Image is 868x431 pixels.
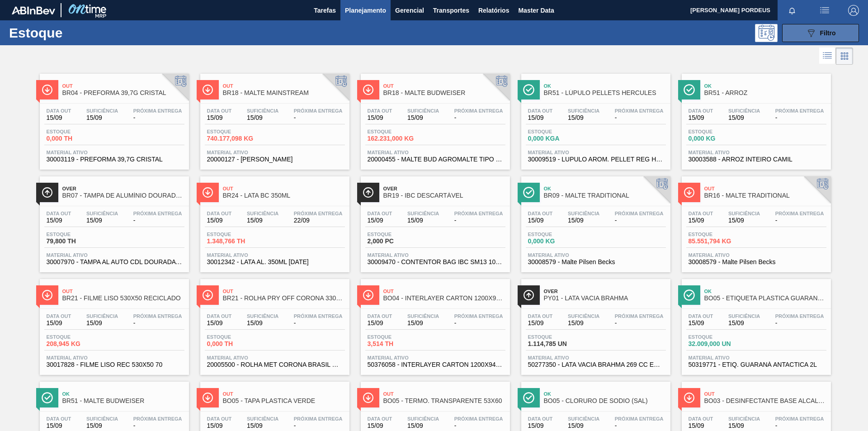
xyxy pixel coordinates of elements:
span: Material ativo [47,355,182,360]
span: Data out [368,416,392,422]
span: Estoque [207,232,270,237]
span: 50376058 - INTERLAYER CARTON 1200X944MM [368,361,503,368]
span: Material ativo [207,150,343,155]
img: Ícone [202,289,213,301]
span: Ok [62,391,184,397]
a: ÍconeOverPY01 - LATA VACIA BRAHMAData out15/09Suficiência15/09Próxima Entrega-Estoque1.114,785 UN... [514,272,675,375]
span: Data out [207,313,232,319]
span: - [294,320,343,327]
span: Suficiência [407,416,439,422]
span: 1.348,766 TH [207,238,270,245]
span: Suficiência [407,211,439,216]
span: 15/09 [247,422,278,429]
span: Suficiência [86,313,118,319]
span: 15/09 [368,217,392,224]
span: Data out [47,416,71,422]
span: 15/09 [407,217,439,224]
span: Estoque [528,232,591,237]
a: ÍconeOkBO05 - ETIQUETA PLASTICA GUARANA 2LData out15/09Suficiência15/09Próxima Entrega-Estoque32.... [675,272,835,375]
span: Próxima Entrega [615,313,664,319]
span: - [454,320,503,327]
span: Material ativo [689,355,824,360]
span: Próxima Entrega [294,108,343,114]
span: 30003119 - PREFORMA 39,7G CRISTAL [47,156,182,163]
span: 30009519 - LUPULO AROM. PELLET REG HERCULES [528,156,664,163]
span: Ok [704,289,826,294]
span: BR51 - MALTE BUDWEISER [62,398,184,404]
span: - [615,217,664,224]
span: - [294,114,343,121]
span: Filtro [820,29,836,37]
span: Próxima Entrega [775,211,824,216]
span: Próxima Entrega [133,416,182,422]
span: BO03 - DESINFECTANTE BASE ALCALINA [704,398,826,404]
span: 15/09 [86,320,118,327]
a: ÍconeOutBR04 - PREFORMA 39,7G CRISTALData out15/09Suficiência15/09Próxima Entrega-Estoque0,000 TH... [33,67,193,170]
span: 15/09 [689,217,713,224]
span: 32.009,000 UN [689,341,752,347]
a: ÍconeOutBR24 - LATA BC 350MLData out15/09Suficiência15/09Próxima Entrega22/09Estoque1.348,766 THM... [193,170,354,272]
span: 15/09 [689,320,713,327]
div: Visão em Lista [819,47,836,65]
span: Suficiência [407,108,439,114]
span: Out [383,289,505,294]
span: 15/09 [368,320,392,327]
span: BR18 - MALTE BUDWEISER [383,90,505,96]
span: BO05 - ETIQUETA PLASTICA GUARANA 2L [704,295,826,302]
span: 15/09 [728,217,760,224]
span: Próxima Entrega [615,108,664,114]
span: 30003588 - ARROZ INTEIRO CAMIL [689,156,824,163]
span: 0,000 KG [528,238,591,245]
span: Suficiência [728,313,760,319]
span: - [133,114,182,121]
span: Data out [528,108,553,114]
span: Out [704,186,826,191]
span: 15/09 [247,217,278,224]
span: Tarefas [314,5,336,16]
span: Data out [528,416,553,422]
span: 30009470 - CONTENTOR BAG IBC SM13 1000L [368,259,503,265]
span: 15/09 [528,422,553,429]
span: Material ativo [47,150,182,155]
span: Suficiência [728,416,760,422]
span: BR19 - IBC DESCARTÁVEL [383,192,505,199]
span: Material ativo [207,355,343,360]
a: ÍconeOverBR19 - IBC DESCARTÁVELData out15/09Suficiência15/09Próxima Entrega-Estoque2,000 PCMateri... [354,170,514,272]
span: Próxima Entrega [294,211,343,216]
span: 0,000 KG [689,135,752,142]
img: Ícone [42,187,53,198]
span: - [133,217,182,224]
span: Ok [544,83,666,89]
span: 15/09 [207,320,232,327]
span: 15/09 [689,422,713,429]
img: Ícone [684,289,695,301]
span: 15/09 [47,114,71,121]
a: ÍconeOverBR07 - TAMPA DE ALUMÍNIO DOURADA CANPACK CDLData out15/09Suficiência15/09Próxima Entrega... [33,170,193,272]
img: Ícone [42,289,53,301]
span: BO05 - TERMO. TRANSPARENTE 53X60 [383,398,505,404]
img: Ícone [523,289,534,301]
span: Suficiência [247,108,278,114]
span: - [454,114,503,121]
span: Master Data [518,5,554,16]
img: Ícone [363,187,374,198]
span: 15/09 [407,320,439,327]
span: BR07 - TAMPA DE ALUMÍNIO DOURADA CANPACK CDL [62,192,184,199]
span: 30008579 - Malte Pilsen Becks [689,259,824,265]
span: 15/09 [86,114,118,121]
span: 15/09 [407,422,439,429]
img: Logout [848,5,859,16]
div: Pogramando: nenhum usuário selecionado [755,24,778,42]
span: Ok [544,391,666,397]
span: Próxima Entrega [133,211,182,216]
span: Data out [207,211,232,216]
span: Out [383,391,505,397]
span: - [133,422,182,429]
span: Próxima Entrega [775,108,824,114]
span: Data out [47,313,71,319]
span: 15/09 [47,217,71,224]
span: 15/09 [207,114,232,121]
span: Suficiência [247,416,278,422]
span: BR21 - FILME LISO 530X50 RECICLADO [62,295,184,302]
span: Data out [47,108,71,114]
